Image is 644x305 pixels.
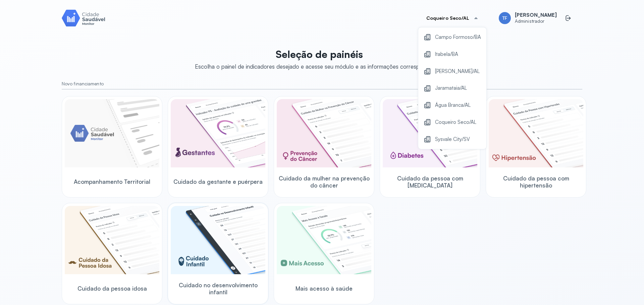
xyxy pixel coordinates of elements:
span: Cuidado da pessoa com hipertensão [489,175,583,189]
img: healthcare-greater-access.png [277,206,371,274]
span: Coqueiro Seco/AL [435,118,476,127]
span: Cuidado da pessoa idosa [77,285,147,292]
span: Água Branca/AL [435,101,471,110]
span: TF [502,15,507,21]
span: Administrador [515,18,557,24]
img: Logotipo do produto Monitor [62,8,105,27]
span: Cuidado da mulher na prevenção do câncer [277,175,371,189]
img: hypertension.png [489,99,583,167]
small: Novo financiamento [62,81,582,87]
div: Escolha o painel de indicadores desejado e acesse seu módulo e as informações correspondentes. [195,63,444,70]
span: Campo Formoso/BA [435,33,481,42]
img: pregnants.png [171,99,265,167]
img: child-development.png [171,206,265,274]
span: Acompanhamento Territorial [74,178,150,185]
span: Cuidado no desenvolvimento infantil [171,282,265,296]
span: Cuidado da gestante e puérpera [173,178,263,185]
p: Seleção de painéis [195,48,444,60]
img: elderly.png [65,206,159,274]
span: Itabela/BA [435,50,458,59]
span: Mais acesso à saúde [296,285,353,292]
img: placeholder-module-ilustration.png [65,99,159,167]
img: diabetics.png [383,99,477,167]
button: Coqueiro Seco/AL [418,11,487,25]
span: Sysvale City/SV [435,135,470,144]
span: [PERSON_NAME] [515,12,557,18]
span: Jaramataia/AL [435,84,467,93]
span: [PERSON_NAME]/AL [435,67,480,76]
img: woman-cancer-prevention-care.png [277,99,371,167]
span: Cuidado da pessoa com [MEDICAL_DATA] [383,175,477,189]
